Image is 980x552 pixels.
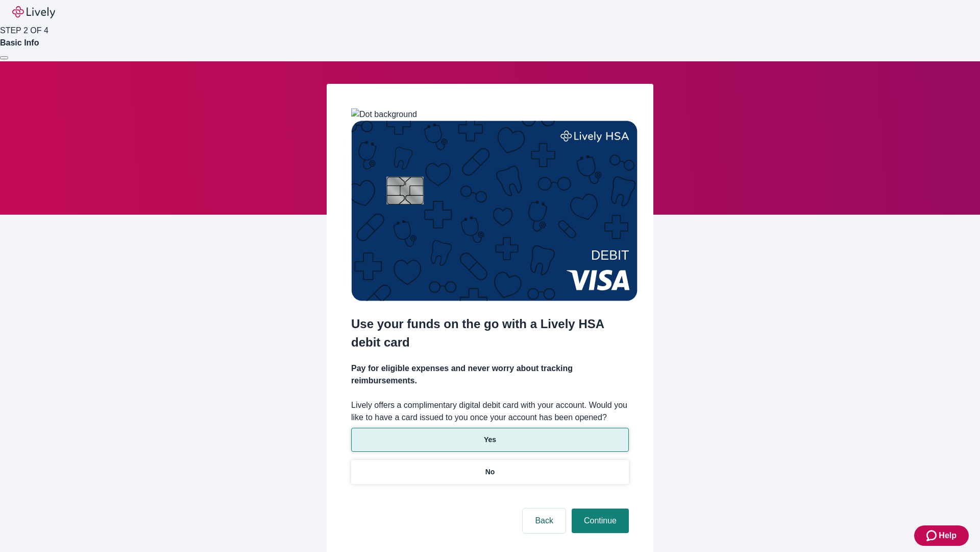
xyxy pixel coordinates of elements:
[939,530,957,542] span: Help
[914,525,969,546] button: Zendesk support iconHelp
[523,509,566,533] button: Back
[572,509,629,533] button: Continue
[351,362,629,387] h4: Pay for eligible expenses and never worry about tracking reimbursements.
[12,6,55,18] img: Lively
[351,399,629,424] label: Lively offers a complimentary digital debit card with your account. Would you like to have a card...
[351,460,629,484] button: No
[351,121,638,301] img: Debit card
[351,315,629,352] h2: Use your funds on the go with a Lively HSA debit card
[926,530,939,542] svg: Zendesk support icon
[351,428,629,452] button: Yes
[351,108,417,121] img: Dot background
[484,434,496,445] p: Yes
[485,467,495,477] p: No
